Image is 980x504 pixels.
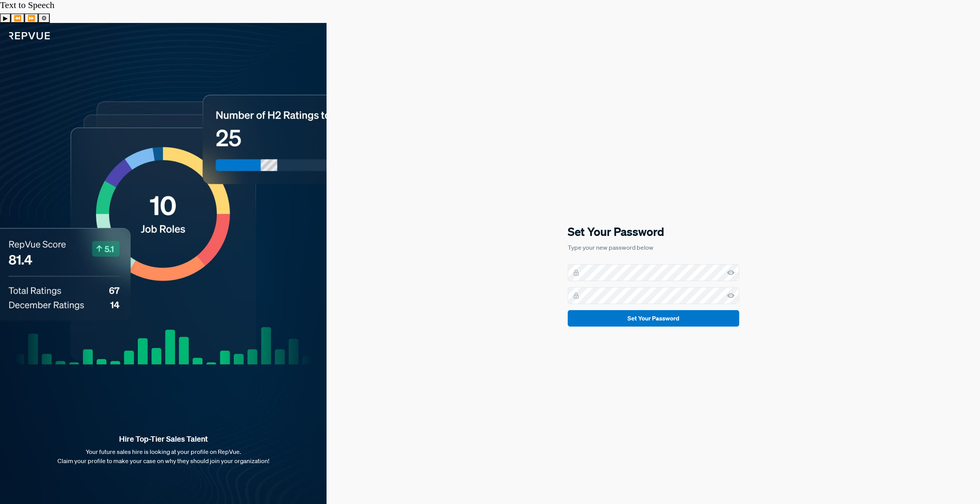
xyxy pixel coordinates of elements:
p: Type your new password below [568,243,739,252]
strong: Hire Top-Tier Sales Talent [12,434,314,444]
button: Settings [38,13,50,23]
p: Your future sales hire is looking at your profile on RepVue. Claim your profile to make your case... [12,447,314,465]
button: Previous [11,13,24,23]
button: Set Your Password [568,310,739,327]
h5: Set Your Password [568,224,739,240]
button: Forward [24,13,38,23]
